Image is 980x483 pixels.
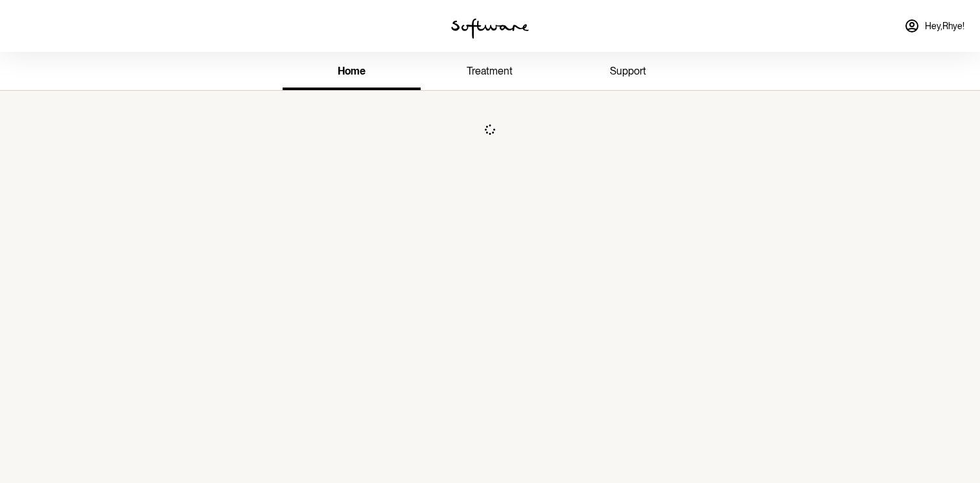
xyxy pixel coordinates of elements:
a: support [559,54,697,90]
span: Hey, Rhye ! [925,21,964,32]
a: treatment [421,54,559,90]
span: treatment [467,65,513,77]
a: Hey,Rhye! [896,10,972,41]
span: home [338,65,366,77]
span: support [610,65,646,77]
img: software logo [451,18,529,39]
a: home [283,54,421,90]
